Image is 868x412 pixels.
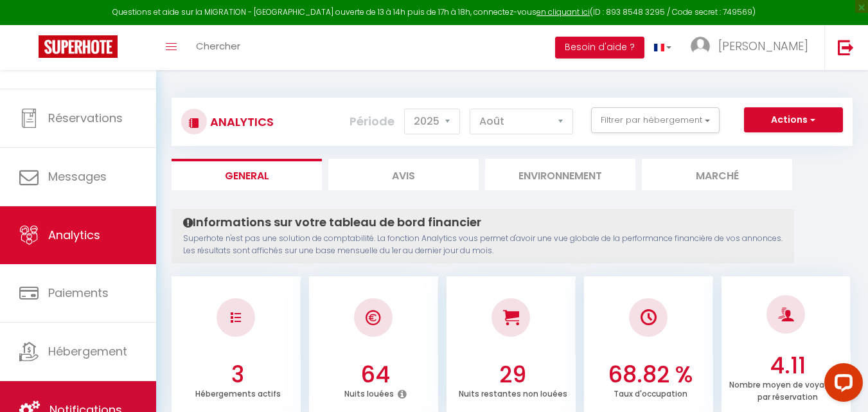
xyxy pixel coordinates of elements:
a: Chercher [186,25,250,70]
p: Nuits louées [344,386,394,399]
p: Taux d'occupation [614,386,687,399]
span: Chercher [196,39,240,53]
button: Filtrer par hébergement [591,107,720,133]
button: Besoin d'aide ? [555,37,644,58]
span: Réservations [48,110,123,126]
h3: 4.11 [728,352,847,379]
li: Environnement [485,159,635,190]
li: Marché [642,159,792,190]
a: en cliquant ici [536,6,590,17]
p: Nuits restantes non louées [459,386,567,399]
h3: 3 [178,361,297,388]
li: General [172,159,322,190]
iframe: LiveChat chat widget [814,358,868,412]
a: ... [PERSON_NAME] [681,25,824,70]
label: Période [350,107,394,136]
img: ... [691,37,710,56]
span: [PERSON_NAME] [718,38,808,54]
h3: 68.82 % [590,361,710,388]
img: logout [838,39,854,55]
img: NO IMAGE [231,312,241,323]
span: Paiements [48,285,109,301]
h3: 29 [453,361,572,388]
h3: 64 [315,361,435,388]
p: Superhote n'est pas une solution de comptabilité. La fonction Analytics vous permet d'avoir une v... [183,233,783,257]
li: Avis [328,159,479,190]
p: Hébergements actifs [195,386,281,399]
span: Analytics [48,227,100,243]
img: Super Booking [39,35,118,58]
span: Messages [48,168,107,184]
h3: Analytics [207,107,274,136]
p: Nombre moyen de voyageurs par réservation [729,377,847,402]
button: Actions [744,107,843,133]
h4: Informations sur votre tableau de bord financier [183,215,783,229]
span: Hébergement [48,343,127,359]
